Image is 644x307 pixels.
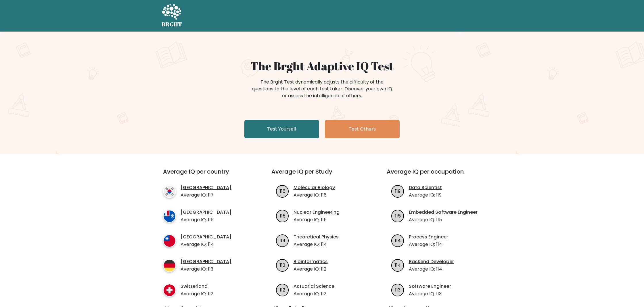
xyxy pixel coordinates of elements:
text: 116 [279,188,285,194]
p: Average IQ: 114 [409,266,454,273]
p: Average IQ: 117 [181,192,231,199]
a: BRGHT [162,2,182,29]
p: Average IQ: 114 [409,241,448,248]
h3: Average IQ per occupation [387,168,488,182]
a: Software Engineer [409,283,451,290]
a: [GEOGRAPHIC_DATA] [181,184,231,191]
p: Average IQ: 114 [294,241,339,248]
p: Average IQ: 112 [294,290,334,297]
text: 114 [395,262,401,268]
a: Switzerland [181,283,213,290]
a: Backend Developer [409,258,454,265]
h3: Average IQ per country [163,168,251,182]
text: 113 [395,286,400,293]
text: 114 [395,237,401,244]
div: The Brght Test dynamically adjusts the difficulty of the questions to the level of each test take... [250,79,394,99]
a: Embedded Software Engineer [409,209,478,216]
text: 115 [395,212,400,219]
p: Average IQ: 115 [294,216,340,223]
a: Theoretical Physics [294,234,339,240]
p: Average IQ: 116 [181,216,231,223]
img: country [163,185,176,198]
img: country [163,259,176,272]
a: Bioinformatics [294,258,328,265]
text: 114 [279,237,285,244]
a: Test Others [325,120,400,138]
h5: BRGHT [162,21,182,28]
p: Average IQ: 113 [181,266,231,273]
h1: The Brght Adaptive IQ Test [182,59,462,73]
img: country [163,210,176,223]
p: Average IQ: 116 [294,192,335,199]
a: Nuclear Engineering [294,209,340,216]
a: [GEOGRAPHIC_DATA] [181,209,231,216]
a: [GEOGRAPHIC_DATA] [181,234,231,240]
p: Average IQ: 112 [294,266,328,273]
p: Average IQ: 113 [409,290,451,297]
a: Molecular Biology [294,184,335,191]
img: country [163,234,176,247]
a: Process Engineer [409,234,448,240]
p: Average IQ: 115 [409,216,478,223]
text: 112 [280,286,285,293]
a: Test Yourself [244,120,319,138]
h3: Average IQ per Study [271,168,373,182]
p: Average IQ: 114 [181,241,231,248]
a: Actuarial Science [294,283,334,290]
img: country [163,284,176,297]
a: Data Scientist [409,184,442,191]
text: 112 [280,262,285,268]
text: 115 [279,212,285,219]
a: [GEOGRAPHIC_DATA] [181,258,231,265]
p: Average IQ: 119 [409,192,442,199]
text: 119 [395,188,400,194]
p: Average IQ: 112 [181,290,213,297]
